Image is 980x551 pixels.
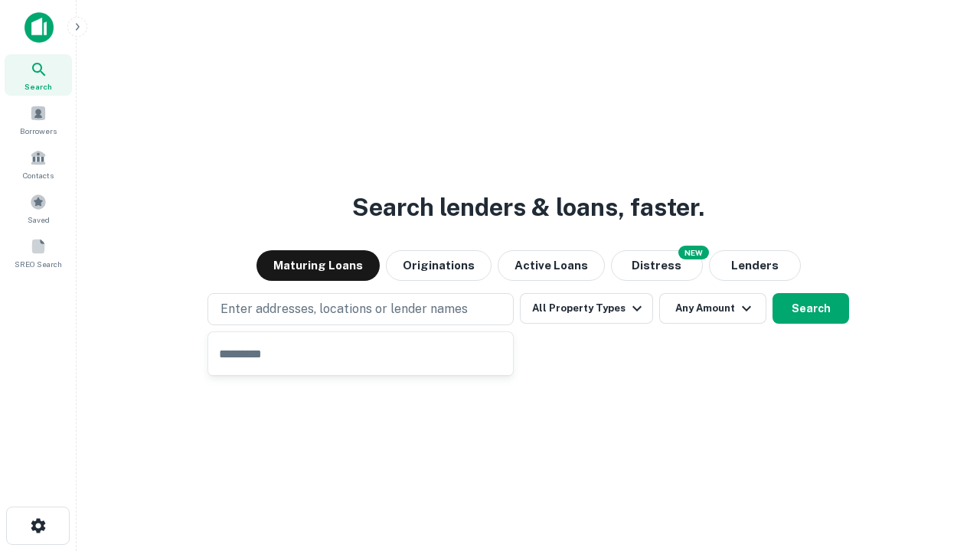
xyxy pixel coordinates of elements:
button: Maturing Loans [256,250,380,281]
p: Enter addresses, locations or lender names [220,300,468,318]
img: capitalize-icon.png [24,12,54,43]
span: Saved [28,214,50,226]
a: Contacts [5,143,72,184]
a: Saved [5,187,72,229]
button: Lenders [709,250,801,281]
span: Contacts [23,169,54,181]
button: Active Loans [498,250,605,281]
span: Borrowers [20,125,57,137]
span: SREO Search [15,258,62,270]
button: Any Amount [659,293,766,324]
button: Search distressed loans with lien and other non-mortgage details. [611,250,703,281]
a: SREO Search [5,232,72,273]
button: Search [773,293,849,324]
iframe: Chat Widget [903,429,980,502]
button: All Property Types [520,293,653,324]
a: Search [5,54,72,96]
div: NEW [678,246,709,259]
span: Search [24,80,52,93]
button: Originations [386,250,492,281]
h3: Search lenders & loans, faster. [352,189,704,226]
a: Borrowers [5,99,72,140]
button: Enter addresses, locations or lender names [207,293,514,325]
